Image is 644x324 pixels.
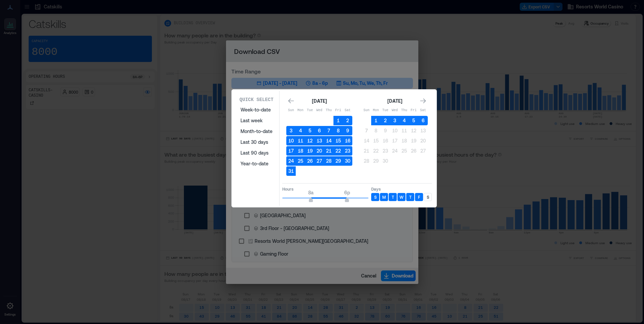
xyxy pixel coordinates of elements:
button: Year-to-date [236,158,277,169]
button: 12 [305,136,315,145]
button: 28 [324,156,333,166]
button: 11 [296,136,305,145]
button: 8 [333,126,343,135]
p: Hours [282,186,368,192]
button: 4 [296,126,305,135]
div: [DATE] [310,97,329,105]
th: Tuesday [305,106,315,115]
button: 10 [286,136,296,145]
button: 25 [296,156,305,166]
p: Sat [343,108,352,113]
button: 13 [418,126,428,135]
p: Tue [381,108,390,113]
button: 16 [343,136,352,145]
th: Sunday [362,106,371,115]
th: Thursday [324,106,333,115]
button: 4 [399,116,409,125]
button: 27 [418,146,428,156]
button: 5 [409,116,418,125]
button: 19 [305,146,315,156]
button: 21 [362,146,371,156]
button: 23 [381,146,390,156]
button: 27 [315,156,324,166]
p: F [418,194,420,200]
button: 17 [286,146,296,156]
button: Last 30 days [236,137,277,148]
p: Wed [315,108,324,113]
button: 26 [305,156,315,166]
th: Saturday [343,106,352,115]
p: Sun [286,108,296,113]
p: S [427,194,429,200]
p: Wed [390,108,399,113]
button: 5 [305,126,315,135]
button: 17 [390,136,399,145]
button: 7 [324,126,333,135]
button: 14 [362,136,371,145]
span: 8a [308,190,314,195]
button: 29 [333,156,343,166]
button: 1 [333,116,343,125]
div: [DATE] [385,97,404,105]
p: Mon [371,108,381,113]
button: 2 [381,116,390,125]
p: Sat [418,108,428,113]
p: T [409,194,412,200]
th: Wednesday [390,106,399,115]
button: 18 [399,136,409,145]
button: 18 [296,146,305,156]
th: Monday [296,106,305,115]
button: 21 [324,146,333,156]
button: Last 90 days [236,148,277,158]
button: 24 [286,156,296,166]
th: Friday [409,106,418,115]
p: Quick Select [239,96,273,103]
button: Go to next month [418,96,428,106]
button: 1 [371,116,381,125]
p: S [374,194,377,200]
button: 7 [362,126,371,135]
button: Week-to-date [236,104,277,115]
button: 12 [409,126,418,135]
button: 20 [418,136,428,145]
button: 14 [324,136,333,145]
button: 19 [409,136,418,145]
p: Fri [333,108,343,113]
button: 24 [390,146,399,156]
button: 28 [362,156,371,166]
button: 13 [315,136,324,145]
button: 6 [418,116,428,125]
button: 16 [381,136,390,145]
button: Last week [236,115,277,126]
button: 30 [343,156,352,166]
th: Tuesday [381,106,390,115]
button: 23 [343,146,352,156]
button: 3 [390,116,399,125]
p: Thu [399,108,409,113]
button: 6 [315,126,324,135]
th: Wednesday [315,106,324,115]
button: 26 [409,146,418,156]
p: M [382,194,386,200]
p: W [399,194,404,200]
button: 29 [371,156,381,166]
span: 6p [344,190,350,195]
button: 9 [381,126,390,135]
button: Go to previous month [286,96,296,106]
button: 15 [333,136,343,145]
button: 31 [286,166,296,176]
th: Monday [371,106,381,115]
p: Sun [362,108,371,113]
p: Mon [296,108,305,113]
p: Fri [409,108,418,113]
button: 8 [371,126,381,135]
button: 3 [286,126,296,135]
button: 22 [333,146,343,156]
button: 11 [399,126,409,135]
th: Friday [333,106,343,115]
button: Month-to-date [236,126,277,137]
p: Tue [305,108,315,113]
th: Thursday [399,106,409,115]
th: Saturday [418,106,428,115]
button: 25 [399,146,409,156]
